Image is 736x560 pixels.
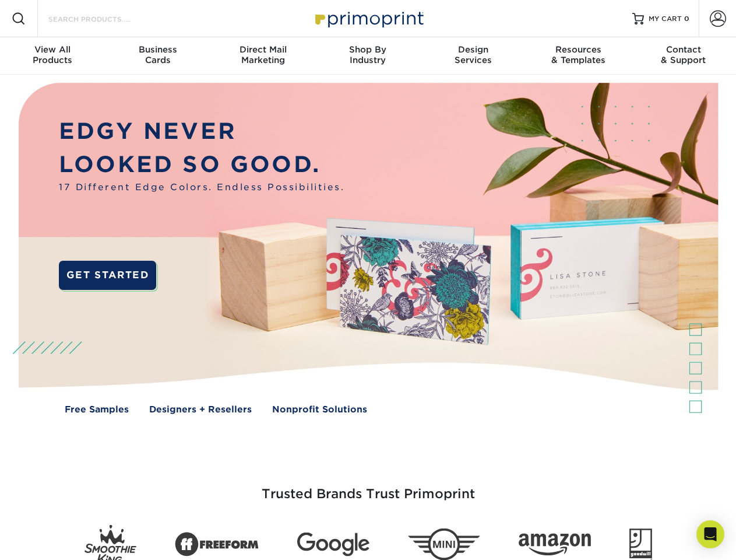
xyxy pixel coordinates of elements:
div: Industry [315,44,420,65]
a: Designers + Resellers [149,403,252,416]
span: Contact [631,44,736,55]
h3: Trusted Brands Trust Primoprint [27,459,709,516]
span: Design [421,44,526,55]
img: Primoprint [310,6,427,31]
span: Business [105,44,210,55]
span: Direct Mail [210,44,315,55]
span: 17 Different Edge Colors. Endless Possibilities. [59,181,344,194]
div: Services [421,44,526,65]
span: MY CART [649,14,682,24]
img: Goodwill [629,528,652,560]
input: SEARCH PRODUCTS..... [47,12,161,26]
a: DesignServices [421,37,526,75]
a: Direct MailMarketing [210,37,315,75]
a: GET STARTED [59,261,156,290]
iframe: Google Customer Reviews [3,524,99,556]
a: Shop ByIndustry [315,37,420,75]
div: & Templates [526,44,631,65]
span: Shop By [315,44,420,55]
p: EDGY NEVER [59,115,344,148]
div: Cards [105,44,210,65]
div: Marketing [210,44,315,65]
a: Contact& Support [631,37,736,75]
a: Resources& Templates [526,37,631,75]
a: BusinessCards [105,37,210,75]
div: & Support [631,44,736,65]
span: Resources [526,44,631,55]
p: LOOKED SO GOOD. [59,148,344,181]
span: 0 [684,15,689,23]
img: Google [297,533,369,556]
div: Open Intercom Messenger [696,520,724,548]
img: Amazon [519,534,591,556]
a: Free Samples [65,403,129,416]
a: Nonprofit Solutions [272,403,367,416]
